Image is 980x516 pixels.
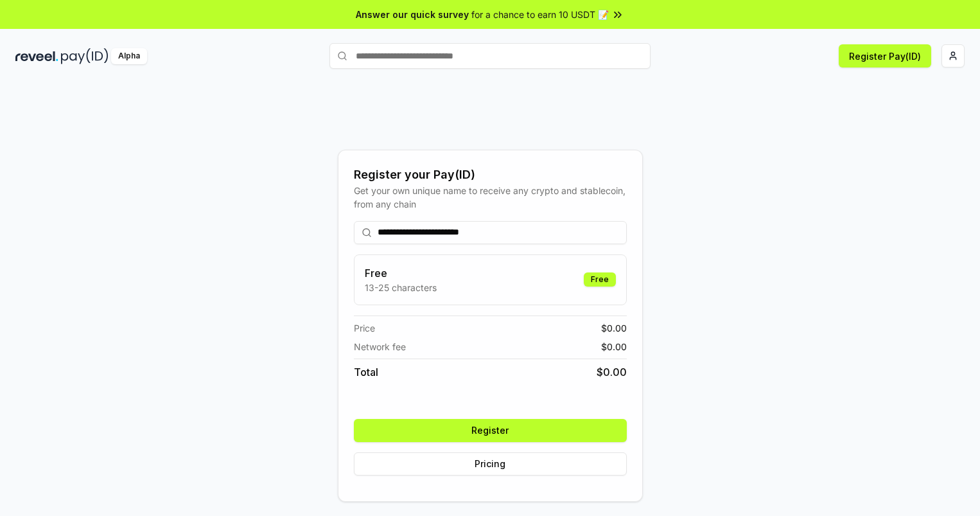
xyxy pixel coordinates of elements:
[61,48,109,64] img: pay_id
[15,48,58,64] img: reveel_dark
[354,364,378,380] span: Total
[356,8,469,21] span: Answer our quick survey
[111,48,147,64] div: Alpha
[584,272,616,287] div: Free
[839,44,931,67] button: Register Pay(ID)
[354,452,627,476] button: Pricing
[354,166,627,184] div: Register your Pay(ID)
[471,8,609,21] span: for a chance to earn 10 USDT 📝
[365,265,437,281] h3: Free
[597,364,627,380] span: $ 0.00
[354,321,375,335] span: Price
[354,340,406,353] span: Network fee
[354,184,627,211] div: Get your own unique name to receive any crypto and stablecoin, from any chain
[365,281,437,294] p: 13-25 characters
[601,340,627,353] span: $ 0.00
[354,419,627,442] button: Register
[601,321,627,335] span: $ 0.00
